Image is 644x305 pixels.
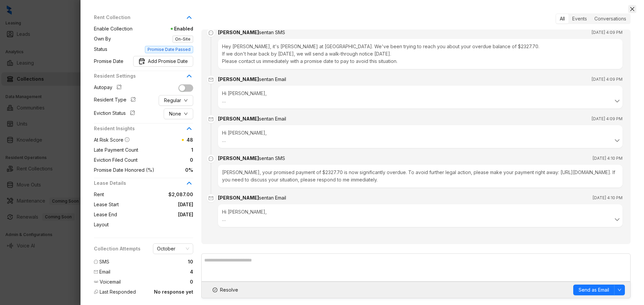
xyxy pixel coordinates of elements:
div: Hi [PERSON_NAME], This is a final reminder that [DATE] is the last day to pay your outstanding ba... [222,90,619,104]
span: down [184,98,188,102]
span: info-circle [125,137,129,142]
div: Resident Settings [94,72,193,84]
span: Enabled [132,25,193,32]
span: Email [99,268,110,276]
span: sent an SMS [259,155,285,161]
div: Rent Collection [94,14,193,25]
span: Eviction Filed Count [94,156,138,164]
img: Last Responded Icon [94,290,98,294]
div: Events [569,14,591,23]
div: Hey [PERSON_NAME], it's [PERSON_NAME] at [GEOGRAPHIC_DATA]. We've been trying to reach you about ... [218,39,623,69]
button: Close [628,5,636,13]
button: Send as Email [573,285,614,295]
span: mail [207,76,215,84]
button: Promise DateAdd Promise Date [133,56,193,67]
span: At Risk Score [94,137,123,143]
span: 4 [190,268,193,276]
span: 48 [186,137,193,143]
span: Regular [164,97,181,104]
span: down [618,288,622,292]
div: [PERSON_NAME] [218,115,286,123]
div: [PERSON_NAME] [218,76,286,83]
span: [DATE] 4:09 PM [592,76,623,83]
span: Layout [94,221,109,228]
span: Resident Settings [94,72,185,80]
span: 0% [154,166,193,174]
span: [DATE] 4:09 PM [592,29,623,36]
span: sent an Email [259,76,286,82]
span: sent an Email [259,116,286,122]
span: 0 [138,156,193,164]
span: Status [94,46,107,53]
span: [DATE] 4:10 PM [593,155,623,162]
div: [PERSON_NAME] [218,29,285,36]
span: Add Promise Date [148,58,188,65]
span: sent an Email [259,195,286,201]
img: Voicemail Icon [94,280,98,284]
span: check-circle [213,288,217,292]
span: Rent Collection [94,14,185,21]
span: Own By [94,35,111,43]
span: $2,087.00 [104,191,193,198]
div: Resident Type [94,96,139,105]
div: Autopay [94,84,124,92]
span: message [207,155,215,163]
span: message [207,29,215,37]
span: 10 [188,258,193,265]
div: segmented control [555,13,631,24]
span: sent an SMS [259,29,285,35]
span: Enable Collection [94,25,132,32]
div: Eviction Status [94,109,138,118]
span: [DATE] 4:10 PM [593,195,623,201]
button: Nonedown [164,108,193,119]
span: Lease End [94,211,117,218]
span: Lease Start [94,201,119,208]
span: 0 [190,278,193,286]
span: October [157,244,189,254]
div: [PERSON_NAME] [218,194,286,202]
span: close [630,6,635,12]
span: On-Site [172,35,193,43]
button: Resolve [207,285,244,295]
span: 1 [138,146,193,154]
span: Collection Attempts [94,245,141,252]
span: Voicemail [100,278,121,286]
span: Last Responded [100,288,136,296]
div: Hi [PERSON_NAME], It's Kelsey at [GEOGRAPHIC_DATA]. We've been trying to reach you regarding your... [222,129,619,144]
span: Resident Insights [94,125,185,132]
span: Resolve [220,286,238,294]
div: Resident Insights [94,125,193,136]
img: Promise Date [139,58,145,65]
div: Conversations [591,14,630,23]
div: Hi [PERSON_NAME], This is [PERSON_NAME] from [GEOGRAPHIC_DATA]. Your promised payment of $2327.70... [222,208,619,223]
span: Promise Date Honored (%) [94,166,154,174]
span: mail [94,270,98,274]
span: mail [207,115,215,123]
span: SMS [99,258,109,265]
span: Promise Date Passed [145,46,193,53]
button: Regulardown [159,95,193,106]
span: None [169,110,181,118]
span: Lease Details [94,179,185,187]
span: [DATE] 4:09 PM [592,116,623,122]
span: [DATE] [117,211,193,218]
span: mail [207,194,215,202]
span: [DATE] [119,201,193,208]
span: message [94,260,98,264]
div: [PERSON_NAME], your promised payment of $2327.70 is now significantly overdue. To avoid further l... [218,165,623,187]
span: Send as Email [579,286,609,294]
div: All [556,14,569,23]
span: down [184,112,188,116]
span: Promise Date [94,58,123,65]
span: Rent [94,191,104,198]
div: Lease Details [94,179,193,191]
div: [PERSON_NAME] [218,155,285,162]
span: No response yet [154,288,193,296]
span: Late Payment Count [94,146,138,154]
